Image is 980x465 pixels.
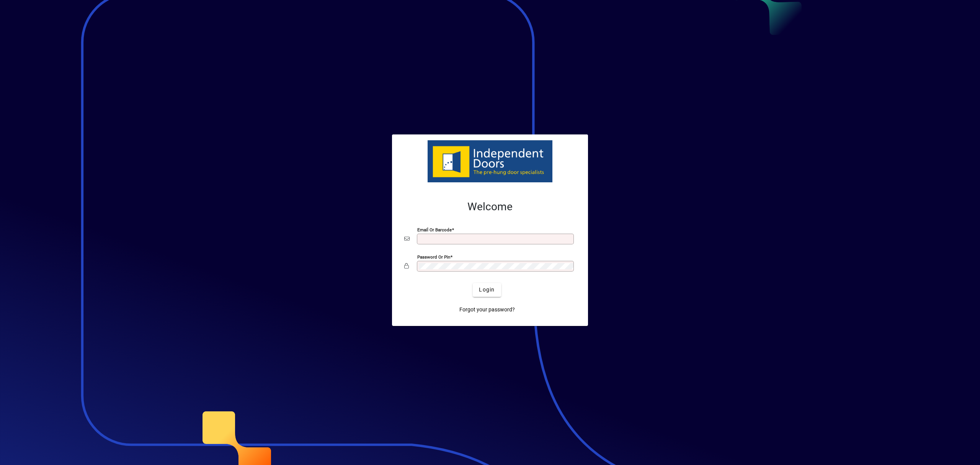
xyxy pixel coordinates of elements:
span: Login [479,286,495,294]
span: Forgot your password? [459,306,515,314]
mat-label: Password or Pin [417,254,450,259]
h2: Welcome [404,200,576,213]
button: Login [473,283,501,297]
mat-label: Email or Barcode [417,227,452,232]
a: Forgot your password? [456,303,518,317]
